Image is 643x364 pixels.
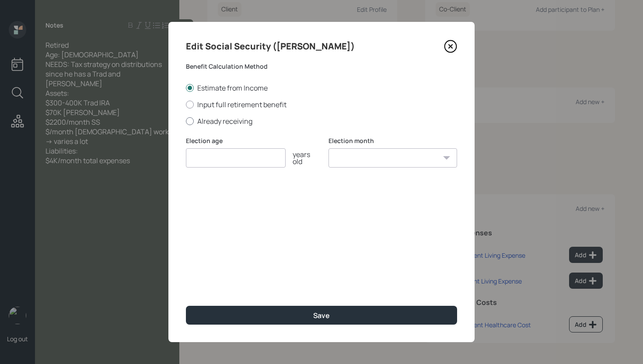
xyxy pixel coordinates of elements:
div: years old [286,151,315,165]
h4: Edit Social Security ([PERSON_NAME]) [186,39,355,53]
div: Save [313,311,330,320]
label: Benefit Calculation Method [186,62,457,71]
label: Election month [328,136,457,145]
label: Estimate from Income [186,83,457,93]
button: Save [186,306,457,325]
label: Already receiving [186,116,457,126]
label: Election age [186,136,315,145]
label: Input full retirement benefit [186,100,457,109]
